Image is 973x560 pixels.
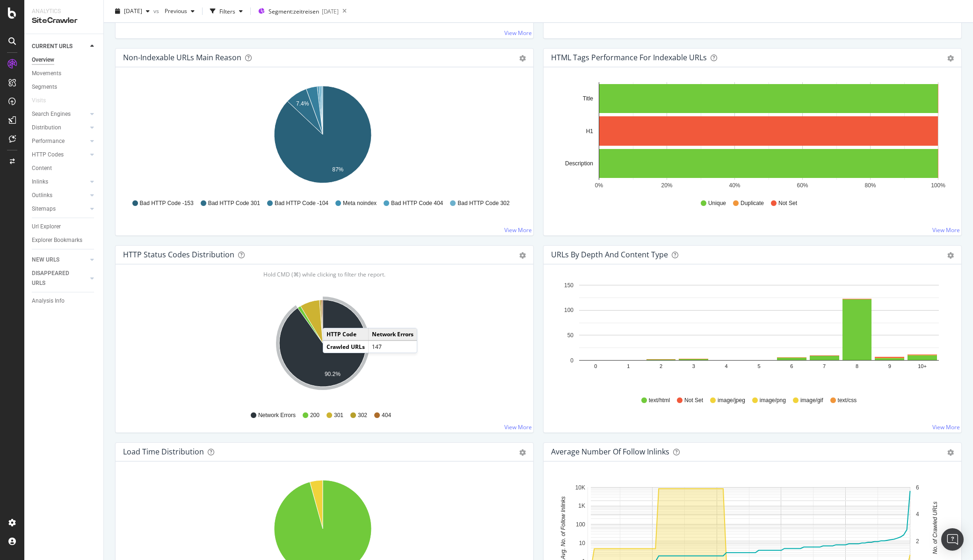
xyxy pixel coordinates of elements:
span: 200 [310,411,319,419]
text: No. of Crawled URLs [932,502,938,554]
a: Url Explorer [32,222,97,232]
a: Search Engines [32,109,87,119]
span: Bad HTTP Code 404 [391,199,443,207]
div: Explorer Bookmarks [32,235,82,245]
svg: A chart. [551,279,951,388]
text: 8 [856,363,858,369]
span: 301 [334,411,343,419]
text: 0 [594,363,597,369]
td: Network Errors [369,328,417,340]
text: 10 [579,540,586,546]
span: 404 [382,411,391,419]
a: DISAPPEARED URLS [32,269,87,288]
button: Previous [161,4,198,19]
a: Analysis Info [32,296,97,306]
text: 100 [576,521,585,528]
text: 1K [578,503,585,509]
span: Bad HTTP Code 302 [457,199,509,207]
div: Movements [32,69,61,78]
span: image/gif [800,397,823,404]
text: 4 [725,363,728,369]
div: Analytics [32,7,96,15]
a: CURRENT URLS [32,42,87,51]
div: Open Intercom Messenger [941,528,964,551]
td: 147 [369,340,417,353]
text: 10+ [918,363,927,369]
div: gear [519,55,526,62]
text: 20% [661,182,672,189]
text: 50 [567,332,574,339]
div: gear [947,55,954,62]
button: Segment:zeitreisen[DATE] [254,4,339,19]
text: 6 [916,484,919,491]
div: Segments [32,82,57,92]
div: HTTP Codes [32,150,64,160]
span: Duplicate [741,199,764,207]
text: 7 [823,363,826,369]
div: Filters [219,7,235,15]
div: Load Time Distribution [123,447,204,456]
div: URLs by Depth and Content Type [551,250,668,259]
div: gear [947,252,954,259]
div: Visits [32,96,46,106]
span: Bad HTTP Code 301 [208,199,260,207]
a: View More [504,29,532,37]
a: Performance [32,136,87,146]
span: 2025 Sep. 2nd [124,7,142,15]
text: 5 [757,363,760,369]
text: 80% [864,182,876,189]
text: 150 [564,282,574,289]
a: NEW URLS [32,255,87,265]
a: Content [32,163,97,173]
text: 6 [790,363,793,369]
text: 87% [332,166,343,173]
svg: A chart. [123,294,523,403]
div: NEW URLS [32,255,59,265]
div: DISAPPEARED URLS [32,269,79,288]
text: 60% [797,182,808,189]
text: H1 [586,128,594,135]
div: Sitemaps [32,204,56,214]
svg: A chart. [551,82,951,191]
text: 40% [729,182,740,189]
text: 2 [660,363,662,369]
div: Average Number of Follow Inlinks [551,447,669,456]
a: Segments [32,82,97,92]
text: Description [565,160,593,167]
span: Not Set [778,199,797,207]
div: Outlinks [32,191,52,200]
span: 302 [358,411,367,419]
div: SiteCrawler [32,15,96,26]
div: gear [519,252,526,259]
a: Movements [32,69,97,78]
span: Bad HTTP Code -104 [275,199,328,207]
div: Search Engines [32,109,71,119]
a: Sitemaps [32,204,87,214]
div: Inlinks [32,177,48,187]
span: Network Errors [258,411,296,419]
button: Filters [206,4,247,19]
span: text/html [649,397,670,404]
div: CURRENT URLS [32,42,73,51]
a: Explorer Bookmarks [32,235,97,245]
span: Meta noindex [343,199,377,207]
div: Performance [32,136,65,146]
svg: A chart. [123,82,523,191]
text: 0 [570,357,574,364]
text: 10K [575,484,585,491]
text: 4 [916,511,919,517]
text: 100% [931,182,945,189]
div: Overview [32,55,54,65]
a: View More [932,226,960,234]
span: image/png [760,397,786,404]
span: vs [153,7,161,15]
a: Overview [32,55,97,65]
a: View More [932,423,960,431]
span: Bad HTTP Code -153 [140,199,194,207]
span: text/css [838,397,857,404]
div: Analysis Info [32,296,65,306]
